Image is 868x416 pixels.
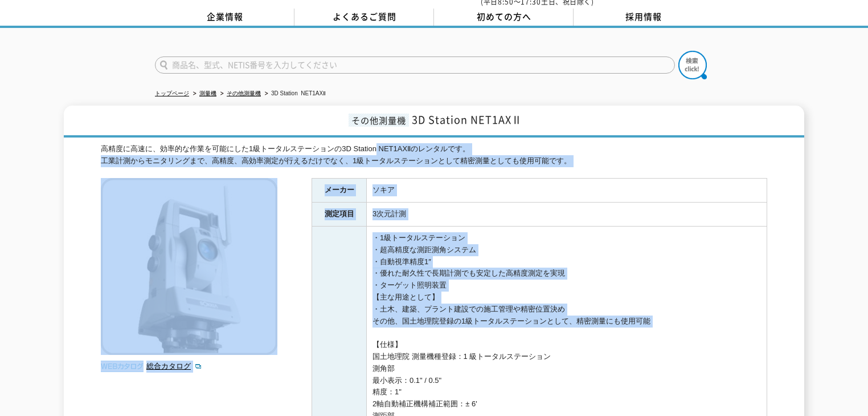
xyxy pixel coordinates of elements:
a: 測量機 [199,90,216,96]
a: トップページ [155,90,189,96]
a: 企業情報 [155,9,294,26]
th: メーカー [312,179,367,203]
span: その他測量機 [349,114,409,127]
a: 採用情報 [574,9,713,26]
a: 初めての方へ [434,9,574,26]
a: その他測量機 [227,90,261,96]
img: 3D Station NET1AXⅡ [101,178,277,355]
div: 高精度に高速に、効率的な作業を可能にした1級トータルステーションの3D Station NET1AXⅡのレンタルです。 工業計測からモニタリングまで、高精度、高効率測定が行えるだけでなく、1級ト... [101,143,767,167]
th: 測定項目 [312,203,367,227]
a: 総合カタログ [146,362,202,370]
td: ソキア [367,179,767,203]
span: 3D Station NET1AXⅡ [412,112,522,127]
a: よくあるご質問 [294,9,434,26]
img: webカタログ [101,361,144,372]
td: 3次元計測 [367,203,767,227]
img: btn_search.png [678,51,707,79]
li: 3D Station NET1AXⅡ [263,88,326,100]
input: 商品名、型式、NETIS番号を入力してください [155,56,675,74]
span: 初めての方へ [477,10,531,23]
